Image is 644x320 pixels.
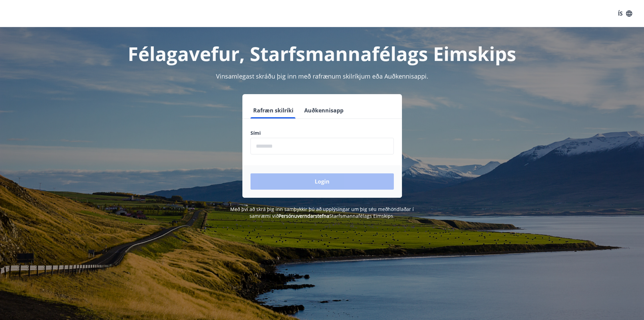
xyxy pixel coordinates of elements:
label: Sími [251,130,394,136]
span: Með því að skrá þig inn samþykkir þú að upplýsingar um þig séu meðhöndlaðar í samræmi við Starfsm... [230,206,414,219]
h1: Félagavefur, Starfsmannafélags Eimskips [87,41,557,66]
button: Auðkennisapp [302,102,346,119]
button: Rafræn skilríki [251,102,296,119]
a: Persónuverndarstefna [279,213,329,219]
button: ÍS [614,7,636,20]
span: Vinsamlegast skráðu þig inn með rafrænum skilríkjum eða Auðkennisappi. [216,72,428,80]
